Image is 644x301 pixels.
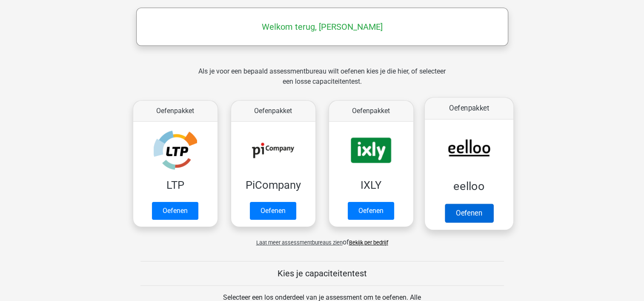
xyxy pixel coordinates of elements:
[140,22,504,32] h5: Welkom terug, [PERSON_NAME]
[250,202,296,220] a: Oefenen
[348,202,394,220] a: Oefenen
[349,239,388,246] a: Bekijk per bedrijf
[152,202,198,220] a: Oefenen
[256,239,343,246] span: Laat meer assessmentbureaus zien
[126,230,518,247] div: of
[140,268,504,278] h5: Kies je capaciteitentest
[444,204,493,222] a: Oefenen
[192,66,452,97] div: Als je voor een bepaald assessmentbureau wilt oefenen kies je die hier, of selecteer een losse ca...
